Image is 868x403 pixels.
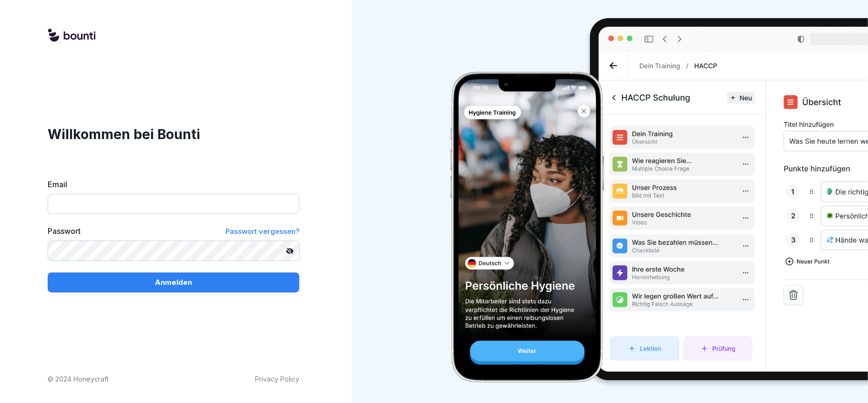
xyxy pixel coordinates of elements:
p: Anmelden [155,277,192,288]
button: Anmelden [48,272,299,292]
a: Passwort vergessen? [225,225,299,237]
a: Privacy Policy [255,374,299,384]
label: Passwort [48,225,81,237]
img: logo.svg [48,29,95,43]
p: © 2024 Honeycraft [48,374,109,384]
label: Email [48,179,299,190]
span: Passwort vergessen? [225,227,299,236]
h1: Willkommen bei Bounti [48,124,299,144]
